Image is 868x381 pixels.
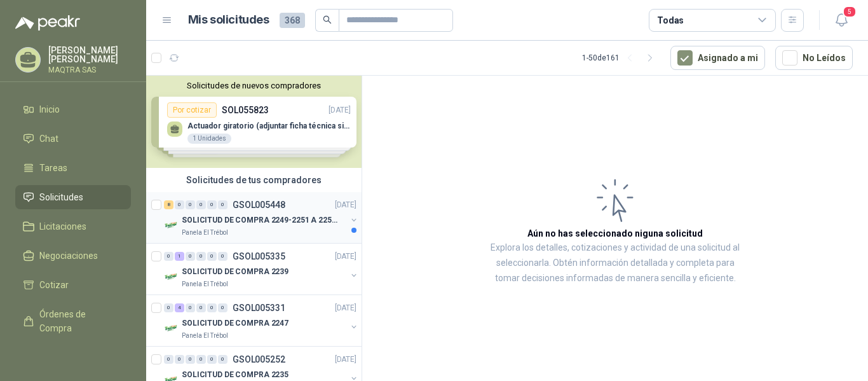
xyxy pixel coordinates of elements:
[15,244,131,268] a: Negociaciones
[164,197,359,238] a: 8 0 0 0 0 0 GSOL005448[DATE] Company LogoSOLICITUD DE COMPRA 2249-2251 A 2256-2258 Y 2262Panela E...
[233,200,285,209] p: GSOL005448
[196,355,206,364] div: 0
[15,15,80,31] img: Logo peakr
[280,13,305,28] span: 368
[196,303,206,312] div: 0
[15,302,131,340] a: Órdenes de Compra
[39,249,98,263] span: Negociaciones
[196,252,206,261] div: 0
[218,200,227,209] div: 0
[48,66,131,74] p: MAQTRA SAS
[182,228,228,238] p: Panela El Trébol
[196,200,206,209] div: 0
[164,300,359,341] a: 0 4 0 0 0 0 GSOL005331[DATE] Company LogoSOLICITUD DE COMPRA 2247Panela El Trébol
[175,355,184,364] div: 0
[233,355,285,364] p: GSOL005252
[164,252,173,261] div: 0
[175,200,184,209] div: 0
[182,266,288,278] p: SOLICITUD DE COMPRA 2239
[188,11,269,29] h1: Mis solicitudes
[218,355,227,364] div: 0
[164,249,359,289] a: 0 1 0 0 0 0 GSOL005335[DATE] Company LogoSOLICITUD DE COMPRA 2239Panela El Trébol
[182,317,288,329] p: SOLICITUD DE COMPRA 2247
[39,219,86,233] span: Licitaciones
[186,252,195,261] div: 0
[175,252,184,261] div: 1
[182,331,228,341] p: Panela El Trébol
[164,269,179,284] img: Company Logo
[15,273,131,297] a: Cotizar
[489,240,741,286] p: Explora los detalles, cotizaciones y actividad de una solicitud al seleccionarla. Obtén informaci...
[164,218,179,233] img: Company Logo
[164,200,173,209] div: 8
[207,303,217,312] div: 0
[670,46,765,70] button: Asignado a mi
[39,190,83,204] span: Solicitudes
[233,303,285,312] p: GSOL005331
[207,252,217,261] div: 0
[39,307,119,335] span: Órdenes de Compra
[15,185,131,209] a: Solicitudes
[39,102,60,116] span: Inicio
[182,279,228,289] p: Panela El Trébol
[175,303,184,312] div: 4
[186,355,195,364] div: 0
[218,252,227,261] div: 0
[151,81,356,90] button: Solicitudes de nuevos compradores
[218,303,227,312] div: 0
[146,76,362,168] div: Solicitudes de nuevos compradoresPor cotizarSOL055823[DATE] Actuador giratorio (adjuntar ficha té...
[15,127,131,151] a: Chat
[15,156,131,180] a: Tareas
[186,303,195,312] div: 0
[186,200,195,209] div: 0
[15,97,131,121] a: Inicio
[323,15,332,24] span: search
[582,48,660,68] div: 1 - 50 de 161
[39,161,67,175] span: Tareas
[39,278,69,292] span: Cotizar
[15,214,131,239] a: Licitaciones
[182,369,288,381] p: SOLICITUD DE COMPRA 2235
[775,46,853,70] button: No Leídos
[233,252,285,261] p: GSOL005335
[164,303,173,312] div: 0
[39,132,58,146] span: Chat
[15,345,131,370] a: Remisiones
[335,199,356,211] p: [DATE]
[146,168,362,192] div: Solicitudes de tus compradores
[335,251,356,263] p: [DATE]
[207,355,217,364] div: 0
[48,46,131,64] p: [PERSON_NAME] [PERSON_NAME]
[207,200,217,209] div: 0
[830,9,853,32] button: 5
[843,6,857,18] span: 5
[335,302,356,314] p: [DATE]
[527,226,703,240] h3: Aún no has seleccionado niguna solicitud
[335,354,356,366] p: [DATE]
[164,355,173,364] div: 0
[182,214,340,226] p: SOLICITUD DE COMPRA 2249-2251 A 2256-2258 Y 2262
[657,13,684,27] div: Todas
[164,321,179,336] img: Company Logo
